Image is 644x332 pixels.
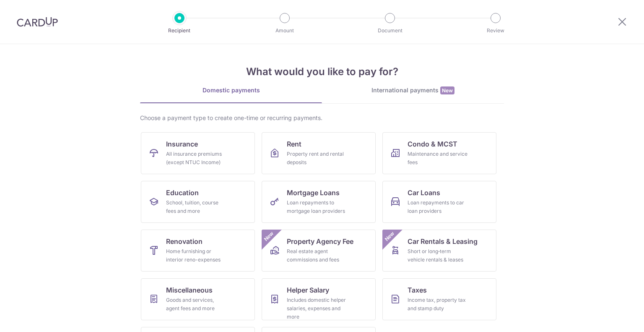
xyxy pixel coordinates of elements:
span: Renovation [166,236,203,246]
p: Review [465,26,527,35]
p: Amount [254,26,316,35]
span: Education [166,188,199,198]
a: Property Agency FeeReal estate agent commissions and feesNew [262,230,376,272]
a: Mortgage LoansLoan repayments to mortgage loan providers [262,181,376,223]
div: All insurance premiums (except NTUC Income) [166,150,226,167]
div: School, tuition, course fees and more [166,199,226,215]
span: Helper Salary [287,285,329,295]
div: Choose a payment type to create one-time or recurring payments. [140,114,504,122]
span: Condo & MCST [408,139,457,149]
div: Income tax, property tax and stamp duty [408,296,468,313]
span: Car Rentals & Leasing [408,236,478,246]
iframe: Opens a widget where you can find more information [590,307,636,328]
div: Domestic payments [140,86,322,94]
span: New [383,230,397,243]
span: Car Loans [408,188,440,198]
div: Home furnishing or interior reno-expenses [166,247,226,264]
a: TaxesIncome tax, property tax and stamp duty [382,278,496,320]
img: CardUp [17,17,58,27]
div: Maintenance and service fees [408,150,468,167]
div: Property rent and rental deposits [287,150,347,167]
span: New [440,86,454,94]
div: Short or long‑term vehicle rentals & leases [408,247,468,264]
a: Car LoansLoan repayments to car loan providers [382,181,496,223]
a: Car Rentals & LeasingShort or long‑term vehicle rentals & leasesNew [382,230,496,272]
span: Insurance [166,139,198,149]
a: Helper SalaryIncludes domestic helper salaries, expenses and more [262,278,376,320]
a: RenovationHome furnishing or interior reno-expenses [141,230,255,272]
span: New [262,230,276,243]
a: EducationSchool, tuition, course fees and more [141,181,255,223]
a: InsuranceAll insurance premiums (except NTUC Income) [141,132,255,174]
div: Loan repayments to car loan providers [408,199,468,215]
a: MiscellaneousGoods and services, agent fees and more [141,278,255,320]
span: Miscellaneous [166,285,213,295]
div: Real estate agent commissions and fees [287,247,347,264]
span: Rent [287,139,301,149]
div: International payments [322,86,504,95]
a: RentProperty rent and rental deposits [262,132,376,174]
span: Mortgage Loans [287,188,340,198]
a: Condo & MCSTMaintenance and service fees [382,132,496,174]
div: Loan repayments to mortgage loan providers [287,199,347,215]
p: Document [359,26,421,35]
p: Recipient [148,26,210,35]
span: Property Agency Fee [287,236,353,246]
div: Includes domestic helper salaries, expenses and more [287,296,347,321]
div: Goods and services, agent fees and more [166,296,226,313]
h4: What would you like to pay for? [140,64,504,79]
span: Taxes [408,285,427,295]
